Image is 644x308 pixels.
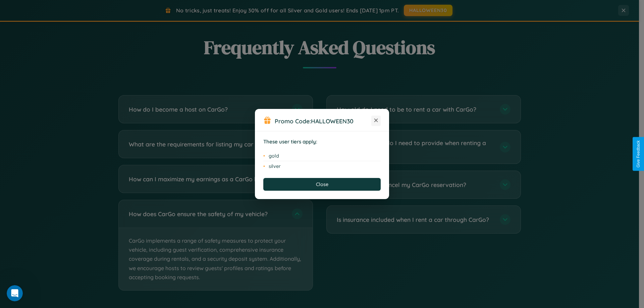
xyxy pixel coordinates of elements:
[7,285,23,301] iframe: Intercom live chat
[263,161,381,171] li: silver
[263,178,381,191] button: Close
[263,151,381,161] li: gold
[275,117,371,125] h3: Promo Code:
[263,138,317,145] strong: These user tiers apply:
[636,140,641,168] div: Give Feedback
[311,117,354,125] b: HALLOWEEN30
